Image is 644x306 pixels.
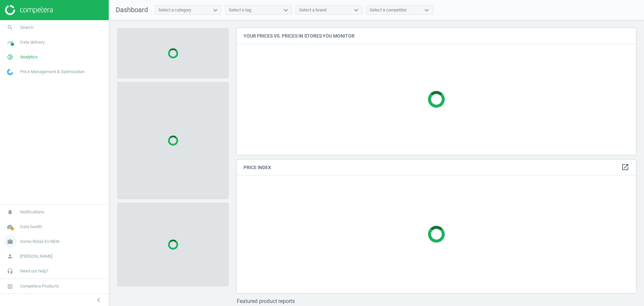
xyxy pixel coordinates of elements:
span: Notifications [20,209,44,215]
div: Select a category [158,7,191,13]
span: Data health [20,224,42,230]
span: Data delivery [20,39,45,45]
i: pie_chart_outlined [4,51,16,63]
span: Price Management & Optimization [20,69,85,75]
div: Select a tag [229,7,251,13]
span: Competera Products [20,283,59,289]
div: Select a competitor [370,7,407,13]
span: Analytics [20,54,38,60]
i: timeline [4,36,16,49]
i: chevron_left [95,296,103,304]
span: Dashboard [116,6,148,14]
img: ajHJNr6hYgQAAAAASUVORK5CYII= [5,5,53,15]
span: Search [20,24,34,31]
i: open_in_new [621,163,629,171]
span: Need our help? [20,268,48,274]
i: work [4,235,16,248]
button: chevron_left [90,296,107,304]
i: person [4,250,16,263]
h4: Your prices vs. prices in stores you monitor [237,28,636,44]
i: headset_mic [4,265,16,277]
h4: Price Index [237,160,636,175]
h3: Featured product reports [237,298,636,304]
div: Select a brand [299,7,326,13]
span: [PERSON_NAME] [20,253,52,259]
span: Demo Retail EU NEW [20,239,60,245]
i: notifications [4,206,16,218]
i: cloud_done [4,220,16,233]
i: search [4,21,16,34]
a: open_in_new [621,163,629,172]
img: wGWNvw8QSZomAAAAABJRU5ErkJggg== [7,69,13,75]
